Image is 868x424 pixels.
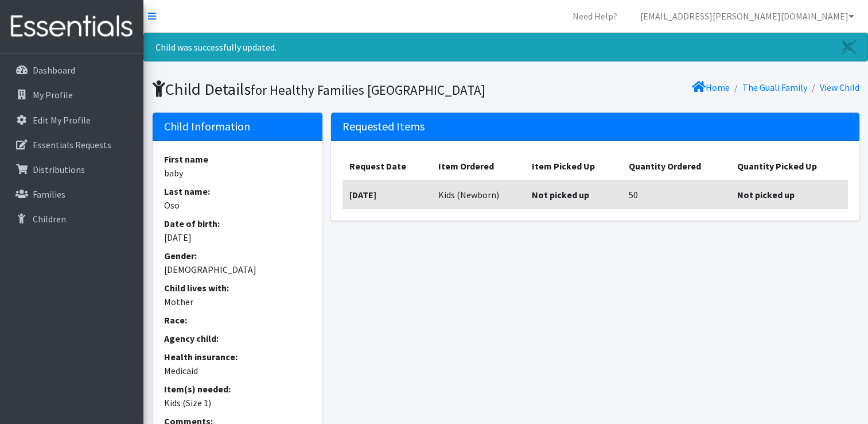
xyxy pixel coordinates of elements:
th: Request Date [342,152,431,180]
dt: First name [164,152,312,166]
dd: Kids (Size 1) [164,396,312,410]
th: Quantity Picked Up [730,152,848,180]
th: Item Picked Up [525,152,622,180]
h5: Requested Items [331,113,859,141]
a: Edit My Profile [5,109,139,132]
p: My Profile [33,89,73,101]
a: Home [692,82,730,93]
a: Distributions [5,158,139,181]
p: Children [33,213,66,225]
dd: Oso [164,198,312,212]
dt: Race: [164,313,312,327]
dd: Mother [164,295,312,309]
a: Need Help? [563,5,626,28]
p: Essentials Requests [33,139,111,151]
p: Dashboard [33,64,75,76]
a: My Profile [5,83,139,106]
p: Families [33,188,65,200]
dt: Last name: [164,184,312,198]
p: Edit My Profile [33,114,91,126]
small: for Healthy Families [GEOGRAPHIC_DATA] [251,82,485,98]
b: [DATE] [349,189,376,201]
img: HumanEssentials [5,7,139,46]
dt: Child lives with: [164,281,312,295]
a: Children [5,207,139,230]
dt: Item(s) needed: [164,382,312,396]
td: 50 [622,180,730,209]
dt: Gender: [164,249,312,263]
p: Distributions [33,164,85,175]
a: Close [831,33,867,61]
a: The Guali Family [742,82,807,93]
h5: Child Information [153,113,323,141]
b: Not picked up [737,189,795,201]
a: Dashboard [5,59,139,82]
dt: Health insurance: [164,350,312,364]
a: View Child [820,82,859,93]
a: Essentials Requests [5,133,139,156]
dd: [DEMOGRAPHIC_DATA] [164,263,312,276]
dt: Agency child: [164,332,312,345]
a: [EMAIL_ADDRESS][PERSON_NAME][DOMAIN_NAME] [631,5,863,28]
td: Kids (Newborn) [431,180,525,209]
th: Quantity Ordered [622,152,730,180]
div: Child was successfully updated. [143,33,868,61]
dd: baby [164,166,312,180]
h1: Child Details [153,79,502,99]
dd: [DATE] [164,230,312,244]
th: Item Ordered [431,152,525,180]
a: Families [5,183,139,206]
dt: Date of birth: [164,217,312,230]
dd: Medicaid [164,364,312,377]
b: Not picked up [532,189,589,201]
